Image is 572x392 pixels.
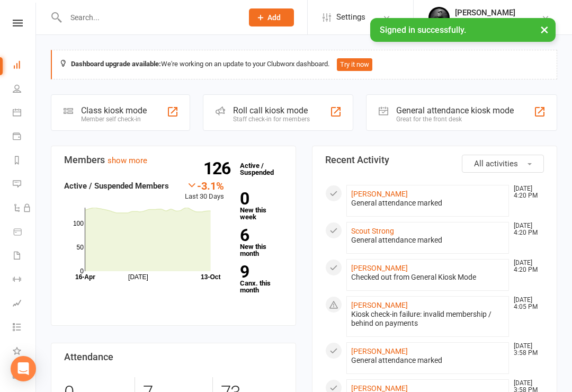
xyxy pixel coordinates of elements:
[240,264,283,293] a: 9Canx. this month
[108,156,147,165] a: show more
[351,199,504,208] div: General attendance marked
[13,102,37,126] a: Calendar
[81,115,147,123] div: Member self check-in
[13,221,37,245] a: Product Sales
[396,115,514,123] div: Great for the front desk
[233,105,310,115] div: Roll call kiosk mode
[462,155,544,173] button: All activities
[185,180,224,202] div: Last 30 Days
[240,264,279,280] strong: 9
[455,17,515,27] div: Got Active Fitness
[351,356,504,365] div: General attendance marked
[508,297,543,310] time: [DATE] 4:05 PM
[64,155,283,165] h3: Members
[325,155,544,165] h3: Recent Activity
[13,340,37,364] a: What's New
[62,10,235,25] input: Search...
[13,54,37,78] a: Dashboard
[396,105,514,115] div: General attendance kiosk mode
[267,13,281,22] span: Add
[508,185,543,199] time: [DATE] 4:20 PM
[71,60,161,68] strong: Dashboard upgrade available:
[380,25,466,35] span: Signed in successfully.
[240,191,279,207] strong: 0
[13,292,37,316] a: Assessments
[455,8,515,17] div: [PERSON_NAME]
[351,236,504,245] div: General attendance marked
[351,347,408,355] a: [PERSON_NAME]
[351,264,408,272] a: [PERSON_NAME]
[337,58,372,71] button: Try it now
[351,227,394,235] a: Scout Strong
[336,5,365,29] span: Settings
[240,191,283,220] a: 0New this week
[235,154,281,184] a: 126Active / Suspended
[13,126,37,149] a: Payments
[240,227,279,243] strong: 6
[474,159,518,168] span: All activities
[249,8,294,26] button: Add
[351,310,504,328] div: Kiosk check-in failure: invalid membership / behind on payments
[351,301,408,309] a: [PERSON_NAME]
[13,149,37,173] a: Reports
[64,181,169,191] strong: Active / Suspended Members
[351,273,504,282] div: Checked out from General Kiosk Mode
[240,227,283,257] a: 6New this month
[508,260,543,273] time: [DATE] 4:20 PM
[508,222,543,236] time: [DATE] 4:20 PM
[51,50,557,79] div: We're working on an update to your Clubworx dashboard.
[535,18,554,41] button: ×
[508,343,543,357] time: [DATE] 3:58 PM
[351,190,408,198] a: [PERSON_NAME]
[81,105,147,115] div: Class kiosk mode
[64,352,283,362] h3: Attendance
[185,180,224,191] div: -3.1%
[233,115,310,123] div: Staff check-in for members
[203,161,235,176] strong: 126
[13,78,37,102] a: People
[11,356,36,381] div: Open Intercom Messenger
[428,7,450,28] img: thumb_image1544090673.png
